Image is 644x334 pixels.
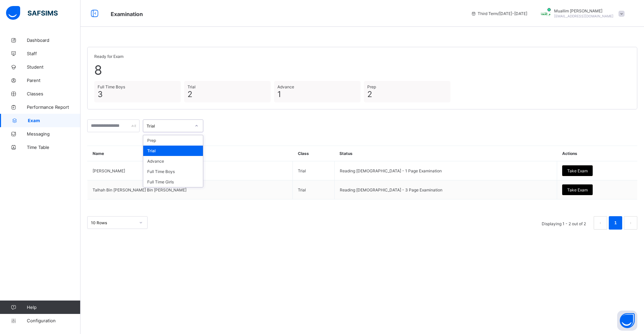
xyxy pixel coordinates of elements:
span: Ready for Exam [94,54,630,59]
div: MuallimIftekhar [534,8,628,19]
li: Displaying 1 - 2 out of 2 [537,216,591,230]
span: Take Exam [567,187,588,192]
div: Trial [143,146,203,156]
td: [PERSON_NAME] [88,161,293,180]
div: Advance [143,156,203,166]
td: Reading [DEMOGRAPHIC_DATA] - 1 Page Examination [334,161,557,180]
span: [EMAIL_ADDRESS][DOMAIN_NAME] [554,14,613,18]
span: Parent [27,78,80,83]
span: 1 [277,89,357,99]
span: Configuration [27,318,80,323]
span: Student [27,64,80,70]
span: Take Exam [567,168,588,173]
span: Full Time Boys [98,84,177,89]
span: 2 [187,89,267,99]
li: 1 [609,216,622,230]
span: Time Table [27,145,80,150]
li: 上一页 [594,216,607,230]
div: Full Time Boys [143,166,203,177]
span: Performance Report [27,104,80,110]
span: Trial [187,84,267,89]
a: 1 [612,219,619,227]
span: Prep [367,84,447,89]
span: Dashboard [27,37,80,43]
span: 2 [367,89,447,99]
div: 10 Rows [91,220,135,225]
th: Actions [557,146,637,161]
button: Open asap [617,311,637,331]
span: Exam [28,118,80,123]
td: Talhah Bin [PERSON_NAME] Bin [PERSON_NAME] [88,180,293,199]
span: Help [27,305,80,310]
span: session/term information [471,11,527,16]
td: Reading [DEMOGRAPHIC_DATA] - 3 Page Examination [334,180,557,199]
td: Trial [293,161,334,180]
span: Examination [111,11,143,17]
span: 3 [98,89,177,99]
th: Class [293,146,334,161]
th: Status [334,146,557,161]
div: Prep [143,135,203,146]
button: prev page [594,216,607,230]
div: Full Time Girls [143,177,203,187]
span: Advance [277,84,357,89]
span: Classes [27,91,80,96]
span: Staff [27,51,80,56]
button: next page [624,216,637,230]
img: safsims [6,6,58,20]
div: Trial [147,123,191,129]
span: 8 [94,62,630,78]
td: Trial [293,180,334,199]
th: Name [88,146,293,161]
span: Muallim [PERSON_NAME] [554,8,613,13]
span: Messaging [27,131,80,137]
li: 下一页 [624,216,637,230]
